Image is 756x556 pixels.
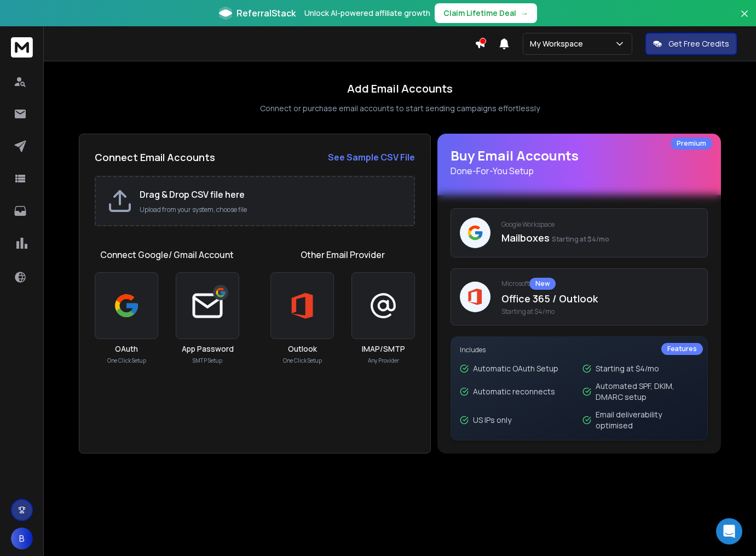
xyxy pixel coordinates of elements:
strong: See Sample CSV File [328,151,415,163]
p: Any Provider [368,357,399,365]
h2: Drag & Drop CSV file here [140,188,403,201]
h3: Outlook [288,343,317,354]
h2: Connect Email Accounts [95,150,215,165]
p: Done-For-You Setup [451,164,708,177]
span: ReferralStack [236,7,296,20]
p: Microsoft [501,278,699,290]
p: Automatic reconnects [473,386,555,397]
p: Automatic OAuth Setup [473,363,558,374]
button: B [11,528,33,549]
p: Includes [460,346,699,354]
p: Unlock AI-powered affiliate growth [304,8,430,19]
div: Open Intercom Messenger [716,518,742,544]
h1: Add Email Accounts [347,81,453,96]
p: One Click Setup [283,357,322,365]
div: Features [661,343,703,355]
h3: OAuth [115,343,138,354]
p: One Click Setup [107,357,146,365]
div: New [529,278,556,290]
h1: Connect Google/ Gmail Account [100,248,234,261]
button: Get Free Credits [645,33,737,55]
a: See Sample CSV File [328,151,415,164]
h3: App Password [182,343,234,354]
p: Office 365 / Outlook [501,291,699,306]
p: Email deliverability optimised [596,409,699,431]
p: Google Workspace [501,220,699,229]
div: Premium [671,137,712,150]
span: → [521,8,528,19]
p: US IPs only [473,415,511,426]
span: Starting at $4/mo [552,234,609,244]
button: Close banner [737,7,752,33]
p: My Workspace [530,38,587,49]
p: Connect or purchase email accounts to start sending campaigns effortlessly [260,103,540,114]
h1: Other Email Provider [301,248,385,261]
p: Upload from your system, choose file [140,205,403,214]
button: Claim Lifetime Deal→ [435,3,537,23]
p: Automated SPF, DKIM, DMARC setup [596,381,699,403]
p: Mailboxes [501,230,699,245]
h1: Buy Email Accounts [451,147,708,177]
span: Starting at $4/mo [501,307,699,316]
h3: IMAP/SMTP [362,343,405,354]
p: Starting at $4/mo [596,363,659,374]
p: SMTP Setup [193,357,222,365]
p: Get Free Credits [668,38,729,49]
